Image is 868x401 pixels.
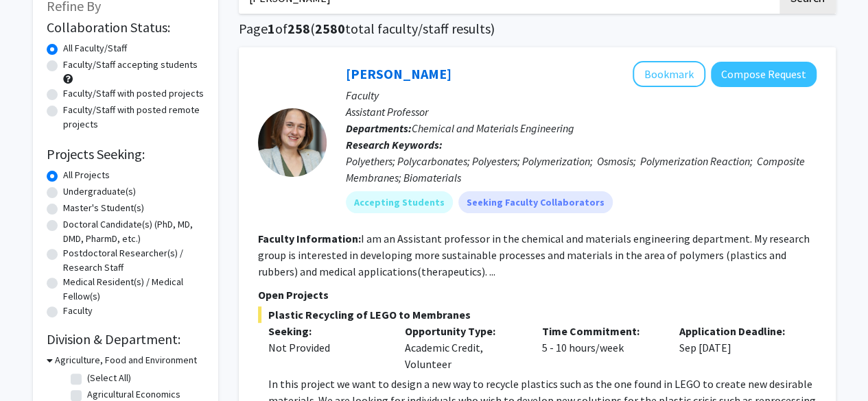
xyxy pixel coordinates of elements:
label: (Select All) [87,371,131,385]
span: 1 [268,20,275,37]
label: Faculty [63,304,93,318]
p: Assistant Professor [346,104,817,120]
fg-read-more: I am an Assistant professor in the chemical and materials engineering department. My research gro... [258,232,810,278]
div: Polyethers; Polycarbonates; Polyesters; Polymerization; Osmosis; Polymerization Reaction; Composi... [346,153,817,186]
b: Departments: [346,121,412,135]
h2: Division & Department: [47,331,204,348]
label: Faculty/Staff with posted remote projects [63,103,204,132]
p: Time Commitment: [542,323,659,339]
b: Faculty Information: [258,232,361,245]
span: 258 [288,20,310,37]
div: Not Provided [268,339,385,356]
span: 2580 [315,20,345,37]
label: Faculty/Staff with posted projects [63,86,204,101]
label: All Projects [63,168,110,182]
div: Academic Credit, Volunteer [395,323,532,372]
h2: Collaboration Status: [47,19,204,36]
h2: Projects Seeking: [47,146,204,162]
label: Faculty/Staff accepting students [63,58,198,72]
h3: Agriculture, Food and Environment [55,353,197,367]
label: Undergraduate(s) [63,184,136,199]
iframe: Chat [10,339,58,391]
mat-chip: Seeking Faculty Collaborators [458,191,613,213]
label: Medical Resident(s) / Medical Fellow(s) [63,275,204,304]
label: Doctoral Candidate(s) (PhD, MD, DMD, PharmD, etc.) [63,217,204,246]
a: [PERSON_NAME] [346,65,451,82]
p: Seeking: [268,323,385,339]
span: Plastic Recycling of LEGO to Membranes [258,306,817,323]
div: Sep [DATE] [669,323,806,372]
p: Opportunity Type: [405,323,521,339]
label: Master's Student(s) [63,201,144,215]
p: Application Deadline: [679,323,796,339]
p: Open Projects [258,287,817,303]
button: Compose Request to Malgorzata Chwatko [711,62,817,87]
span: Chemical and Materials Engineering [412,121,574,135]
div: 5 - 10 hours/week [532,323,669,372]
button: Add Malgorzata Chwatko to Bookmarks [633,61,705,87]
label: All Faculty/Staff [63,41,127,56]
p: Faculty [346,87,817,104]
label: Postdoctoral Researcher(s) / Research Staff [63,246,204,275]
mat-chip: Accepting Students [346,191,453,213]
h1: Page of ( total faculty/staff results) [239,21,836,37]
b: Research Keywords: [346,138,443,151]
